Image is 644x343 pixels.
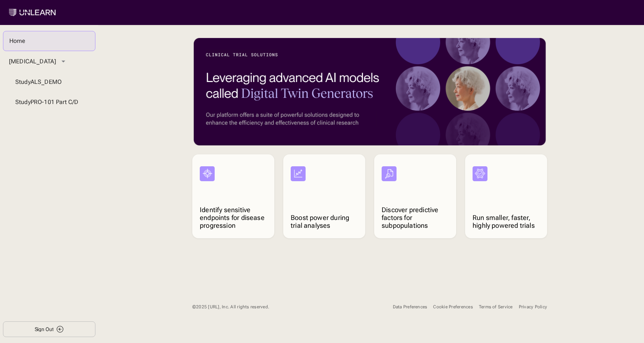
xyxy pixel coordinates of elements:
img: Unlearn logo [9,9,56,16]
div: Study ALS_DEMO [15,78,83,86]
div: Cookie Preferences [433,304,473,310]
div: Study PRO-101 Part C/D [15,98,83,106]
a: Home [3,31,95,51]
p: Run smaller, faster, highly powered trials [473,214,540,229]
a: Privacy Policy [519,304,547,310]
span: © [192,304,196,309]
div: 2025 [URL], Inc. All rights reserved. [192,304,269,310]
div: Home [9,37,89,45]
a: Data Preferences [393,304,427,310]
p: Boost power during trial analyses [291,214,358,229]
div: Sign Out [35,327,54,332]
button: Sign Out [3,321,95,337]
div: [MEDICAL_DATA] [9,58,56,65]
p: Identify sensitive endpoints for disease progression [200,206,267,229]
p: Discover predictive factors for subpopulations [382,206,449,229]
a: Terms of Service [479,304,513,310]
button: Cookie Preferences [433,300,473,314]
img: header [192,37,547,145]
